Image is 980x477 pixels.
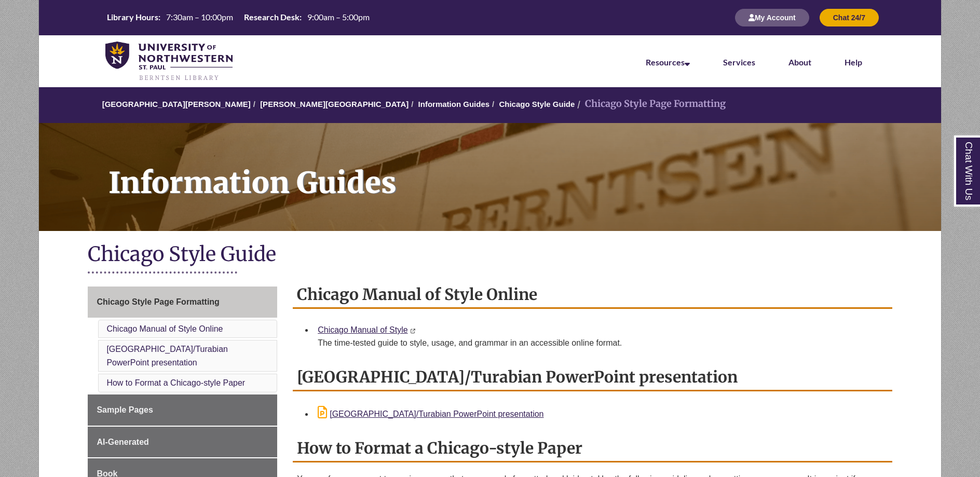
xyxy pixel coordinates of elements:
th: Library Hours: [103,11,162,23]
a: AI-Generated [88,427,277,458]
th: Research Desk: [240,11,303,23]
img: UNWSP Library Logo [105,42,233,82]
table: Hours Today [103,11,374,23]
a: Help [845,57,862,67]
a: Chicago Style Guide [499,100,575,108]
a: Chicago Manual of Style [318,325,407,334]
button: Chat 24/7 [820,9,879,26]
span: Sample Pages [97,405,153,414]
a: Information Guides [418,100,490,108]
span: Chicago Style Page Formatting [97,297,219,306]
button: My Account [735,9,809,26]
h2: Chicago Manual of Style Online [293,281,892,309]
div: The time-tested guide to style, usage, and grammar in an accessible online format. [318,337,883,349]
a: Information Guides [39,123,941,231]
a: My Account [735,13,809,22]
h1: Information Guides [97,123,941,217]
a: Chat 24/7 [820,13,879,22]
a: [PERSON_NAME][GEOGRAPHIC_DATA] [260,100,409,108]
a: [GEOGRAPHIC_DATA]/Turabian PowerPoint presentation [106,345,228,367]
a: How to Format a Chicago-style Paper [106,378,245,387]
h1: Chicago Style Guide [88,241,892,269]
a: Sample Pages [88,394,277,426]
span: AI-Generated [97,438,148,446]
a: About [788,57,811,67]
li: Chicago Style Page Formatting [575,97,726,112]
a: Resources [646,57,690,67]
a: Hours Today [103,11,374,24]
i: This link opens in a new window [410,329,416,333]
a: Chicago Style Page Formatting [88,287,277,318]
span: 9:00am – 5:00pm [307,12,370,22]
a: [GEOGRAPHIC_DATA]/Turabian PowerPoint presentation [318,410,543,418]
span: 7:30am – 10:00pm [166,12,233,22]
h2: How to Format a Chicago-style Paper [293,435,892,462]
a: Chicago Manual of Style Online [106,324,223,333]
a: [GEOGRAPHIC_DATA][PERSON_NAME] [102,100,251,108]
h2: [GEOGRAPHIC_DATA]/Turabian PowerPoint presentation [293,364,892,391]
a: Services [723,57,755,67]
